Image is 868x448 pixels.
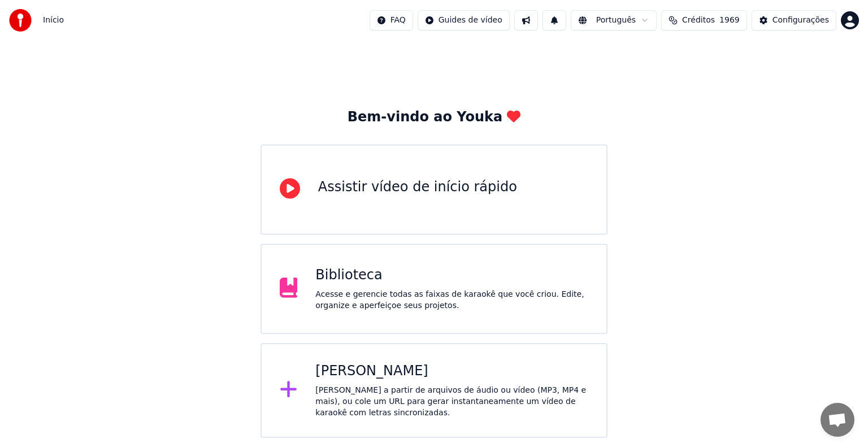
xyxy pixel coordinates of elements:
[370,10,413,30] button: FAQ
[752,10,836,30] button: Configurações
[772,15,829,26] div: Configurações
[682,15,715,26] span: Créditos
[661,10,747,30] button: Créditos1969
[719,15,740,26] span: 1969
[315,289,588,311] div: Acesse e gerencie todas as faixas de karaokê que você criou. Edite, organize e aperfeiçoe seus pr...
[315,266,588,284] div: Biblioteca
[318,178,517,196] div: Assistir vídeo de início rápido
[348,108,520,126] div: Bem-vindo ao Youka
[43,15,64,26] nav: breadcrumb
[315,362,588,380] div: [PERSON_NAME]
[821,403,854,437] div: Bate-papo aberto
[9,9,32,32] img: youka
[418,10,510,30] button: Guides de vídeo
[43,15,64,26] span: Início
[315,385,588,419] div: [PERSON_NAME] a partir de arquivos de áudio ou vídeo (MP3, MP4 e mais), ou cole um URL para gerar...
